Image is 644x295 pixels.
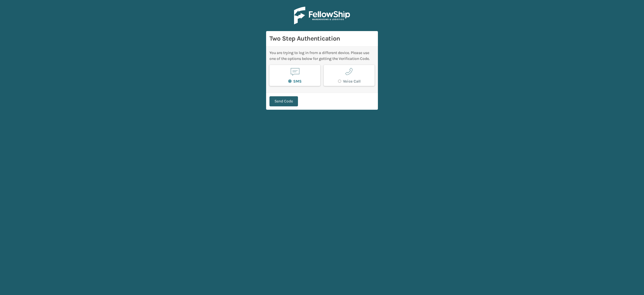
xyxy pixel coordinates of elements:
[269,96,298,106] button: Send Code
[288,79,302,84] label: SMS
[269,34,375,43] h3: Two Step Authentication
[338,79,361,84] label: Voice Call
[269,50,375,62] div: You are trying to log in from a different device. Please use one of the options below for getting...
[294,7,350,24] img: Logo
